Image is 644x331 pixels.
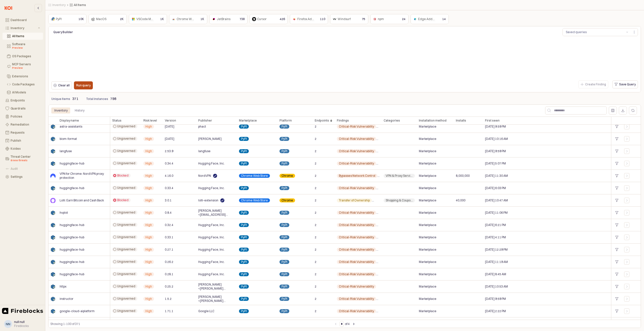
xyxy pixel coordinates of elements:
span: Critical-Risk Vulnerability [339,161,374,165]
div: + [613,259,620,265]
span: httpx [60,285,66,289]
span: [DATE] 4:11 PM [485,235,506,239]
span: Marketplace [419,149,436,153]
span: High-Risk Vulnerability [379,161,411,165]
span: huggingface-hub [60,223,84,227]
span: astra-assistants [60,125,82,129]
div: Publish [11,139,40,142]
span: Edge Add-ons [418,17,439,21]
span: 0.8.4 [165,211,172,215]
span: High-Risk Vulnerability [379,137,411,141]
span: High-Risk Vulnerability [379,125,411,129]
button: All Items [3,33,43,40]
span: Hugging Face, Inc. [198,223,225,227]
div: Inventory [11,26,37,30]
span: Ungoverned [117,284,135,288]
span: 8,000,000 [456,174,470,178]
span: PyPI [241,211,247,215]
div: Requests [11,131,40,134]
span: High [145,285,152,289]
div: Cursor [257,17,267,22]
span: PyPI [241,248,247,252]
span: huggingface-hub [60,248,84,252]
span: 0.32.4 [165,223,173,227]
span: Ungoverned [117,149,135,153]
p: Query Builder [53,30,118,34]
span: phact [198,125,206,129]
span: Marketplace [419,186,436,190]
div: Cursor426 [250,14,288,24]
span: Installation method [419,119,447,123]
span: Ungoverned [117,223,135,227]
span: 2 [315,272,316,276]
span: Hugging Face, Inc. [198,260,225,264]
span: High-Risk Vulnerability [379,186,411,190]
span: huggingface-hub [60,260,84,264]
span: Marketplace [419,125,436,129]
span: [DATE] 12:29 PM [485,248,508,252]
span: Marketplace [419,285,436,289]
span: Bypasses Network Control [339,174,375,178]
p: Run query [76,83,91,87]
span: Risk level [143,119,157,123]
span: 0.34.4 [165,161,173,165]
div: 8 new threats [11,158,40,162]
span: Critical-Risk Vulnerability [339,223,374,227]
div: + [613,136,620,142]
span: Blocked [117,174,129,178]
div: + [613,271,620,278]
div: npm24 [370,14,409,24]
span: High-Risk Vulnerability [379,235,411,239]
span: 0.33.1 [165,235,173,239]
span: [PERSON_NAME] [198,137,222,141]
p: 10K [78,17,84,21]
span: 4.16.0 [165,174,173,178]
span: JetBrains [217,17,230,21]
div: All Items [12,34,40,38]
span: PyPI [241,285,247,289]
span: NordVPN [198,174,211,178]
span: langfuse [60,149,72,153]
div: + [613,160,620,167]
span: [DATE] 11:30 AM [485,174,508,178]
p: Total instances [86,97,108,101]
span: Categories [384,119,400,123]
div: Inventory [54,107,68,114]
span: Marketplace [419,223,436,227]
span: PyPI [281,260,287,264]
div: + [613,209,620,216]
span: High-Risk Vulnerability [379,272,411,276]
span: Endpoints [315,119,329,123]
span: High-Risk Vulnerability [379,149,411,153]
span: High [145,272,152,276]
button: Publish [3,137,43,144]
span: Findings [337,119,349,123]
label: of 4 [345,321,350,326]
div: Inventory [51,107,71,114]
span: Ungoverned [117,260,135,264]
span: PyPI [241,186,247,190]
div: VSCode Marketplace1K [129,14,167,24]
span: High [145,186,152,190]
span: Firefox Add-ons [297,17,320,21]
div: PyPI [56,17,62,22]
span: huggingface-hub [60,186,84,190]
span: [DATE] 8:45 AM [485,272,506,276]
span: [DATE] 10:16 AM [485,137,508,141]
div: Threat Center [11,155,40,162]
span: Critical-Risk Vulnerability [339,285,374,289]
button: AI Models [3,89,43,96]
div: Edge Add-ons14 [411,14,449,24]
span: Lolli: Earn Bitcoin and Cash Back [60,198,104,202]
span: High [145,248,152,252]
div: MacOS [96,17,106,22]
span: [DATE] 9:59 PM [485,125,506,129]
span: High-Risk Vulnerability [379,260,411,264]
span: Shopping & Coupons [386,198,413,202]
p: 75 [362,17,365,21]
span: Critical-Risk Vulnerability [339,211,374,215]
button: Dashboard [3,17,43,24]
span: Broad Host Permissions [375,198,408,202]
nav: Breadcrumbs [48,3,444,7]
span: PyPI [241,161,247,165]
